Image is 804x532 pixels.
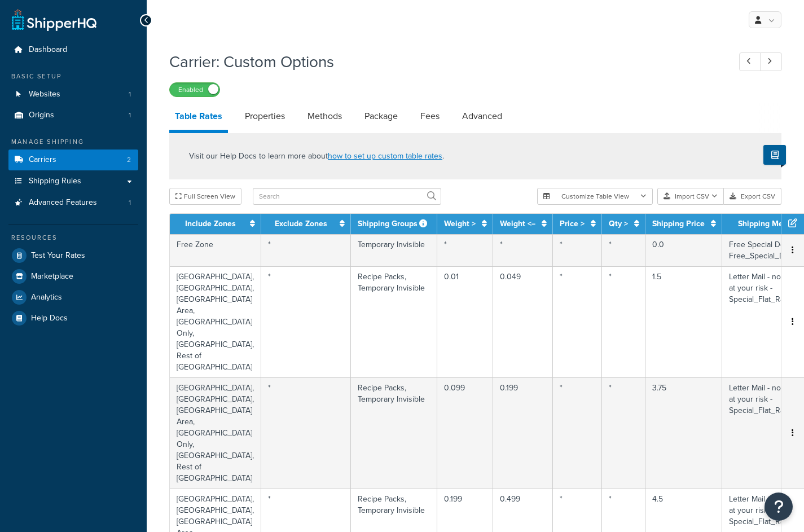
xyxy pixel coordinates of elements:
[351,266,437,377] td: Recipe Packs, Temporary Invisible
[444,218,476,230] a: Weight >
[129,90,131,99] span: 1
[560,218,585,230] a: Price >
[657,188,724,205] button: Import CSV
[537,188,653,205] button: Customize Table View
[8,137,138,147] div: Manage Shipping
[169,188,241,205] button: Full Screen View
[8,192,138,213] a: Advanced Features1
[275,218,327,230] a: Exclude Zones
[652,218,705,230] a: Shipping Price
[645,234,722,266] td: 0.0
[8,84,138,105] a: Websites1
[8,105,138,126] li: Origins
[169,51,718,73] h1: Carrier: Custom Options
[8,233,138,243] div: Resources
[328,150,442,162] a: how to set up custom table rates
[351,377,437,489] td: Recipe Packs, Temporary Invisible
[437,377,493,489] td: 0.099
[129,111,131,120] span: 1
[645,377,722,489] td: 3.75
[170,377,261,489] td: [GEOGRAPHIC_DATA], [GEOGRAPHIC_DATA], [GEOGRAPHIC_DATA] Area, [GEOGRAPHIC_DATA] Only, [GEOGRAPHIC...
[415,103,445,130] a: Fees
[738,218,799,230] a: Shipping Method
[29,198,97,208] span: Advanced Features
[493,266,553,377] td: 0.049
[8,287,138,307] a: Analytics
[763,145,786,165] button: Show Help Docs
[8,266,138,287] a: Marketplace
[29,177,81,186] span: Shipping Rules
[29,90,60,99] span: Websites
[127,155,131,165] span: 2
[724,188,781,205] button: Export CSV
[189,150,444,162] p: Visit our Help Docs to learn more about .
[170,234,261,266] td: Free Zone
[8,84,138,105] li: Websites
[170,83,219,96] label: Enabled
[8,150,138,170] li: Carriers
[456,103,508,130] a: Advanced
[129,198,131,208] span: 1
[8,150,138,170] a: Carriers2
[31,272,73,282] span: Marketplace
[8,72,138,81] div: Basic Setup
[29,111,54,120] span: Origins
[359,103,403,130] a: Package
[351,234,437,266] td: Temporary Invisible
[8,245,138,266] a: Test Your Rates
[437,266,493,377] td: 0.01
[170,266,261,377] td: [GEOGRAPHIC_DATA], [GEOGRAPHIC_DATA], [GEOGRAPHIC_DATA] Area, [GEOGRAPHIC_DATA] Only, [GEOGRAPHIC...
[760,52,782,71] a: Next Record
[500,218,535,230] a: Weight <=
[185,218,236,230] a: Include Zones
[8,192,138,213] li: Advanced Features
[609,218,628,230] a: Qty >
[239,103,291,130] a: Properties
[8,39,138,60] a: Dashboard
[253,188,441,205] input: Search
[29,45,67,55] span: Dashboard
[8,105,138,126] a: Origins1
[169,103,228,133] a: Table Rates
[8,171,138,192] a: Shipping Rules
[302,103,348,130] a: Methods
[8,308,138,328] a: Help Docs
[739,52,761,71] a: Previous Record
[31,251,85,261] span: Test Your Rates
[31,293,62,302] span: Analytics
[29,155,56,165] span: Carriers
[31,314,68,323] span: Help Docs
[645,266,722,377] td: 1.5
[493,377,553,489] td: 0.199
[351,214,437,234] th: Shipping Groups
[765,493,793,521] button: Open Resource Center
